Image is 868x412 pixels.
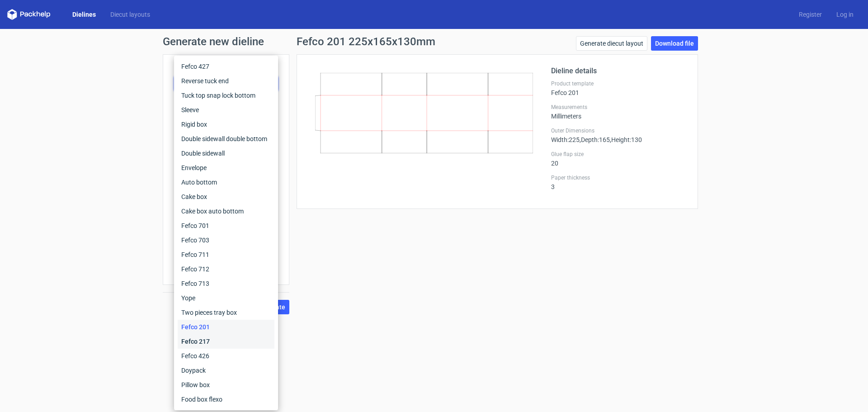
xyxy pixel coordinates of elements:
div: 20 [551,151,687,167]
div: Fefco 701 [178,218,274,233]
div: Fefco 711 [178,247,274,262]
span: , Height : 130 [610,136,642,143]
h2: Dieline details [551,66,687,76]
div: Fefco 201 [178,320,274,334]
div: Fefco 427 [178,59,274,74]
div: Fefco 217 [178,334,274,349]
div: Fefco 703 [178,233,274,247]
a: Register [792,10,829,19]
div: Pillow box [178,378,274,392]
label: Outer Dimensions [551,127,687,134]
div: 3 [551,174,687,190]
div: Food box flexo [178,392,274,407]
div: Doypack [178,363,274,378]
h1: Generate new dieline [163,36,705,47]
div: Double sidewall [178,146,274,161]
div: Cake box [178,189,274,204]
a: Log in [829,10,861,19]
a: Dielines [65,10,103,19]
div: Fefco 201 [551,80,687,96]
a: Generate diecut layout [576,36,647,51]
a: Diecut layouts [103,10,157,19]
label: Glue flap size [551,151,687,158]
div: Envelope [178,161,274,175]
div: Fefco 712 [178,262,274,276]
div: Tuck top snap lock bottom [178,88,274,103]
h1: Fefco 201 225x165x130mm [297,36,435,47]
div: Auto bottom [178,175,274,189]
div: Fefco 426 [178,349,274,363]
label: Measurements [551,104,687,111]
div: Sleeve [178,103,274,117]
div: Yope [178,291,274,305]
div: Reverse tuck end [178,74,274,88]
label: Product template [551,80,687,87]
label: Paper thickness [551,174,687,181]
span: , Depth : 165 [580,136,610,143]
a: Download file [651,36,698,51]
div: Fefco 713 [178,276,274,291]
div: Millimeters [551,104,687,120]
div: Two pieces tray box [178,305,274,320]
div: Rigid box [178,117,274,132]
div: Cake box auto bottom [178,204,274,218]
span: Width : 225 [551,136,580,143]
div: Double sidewall double bottom [178,132,274,146]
